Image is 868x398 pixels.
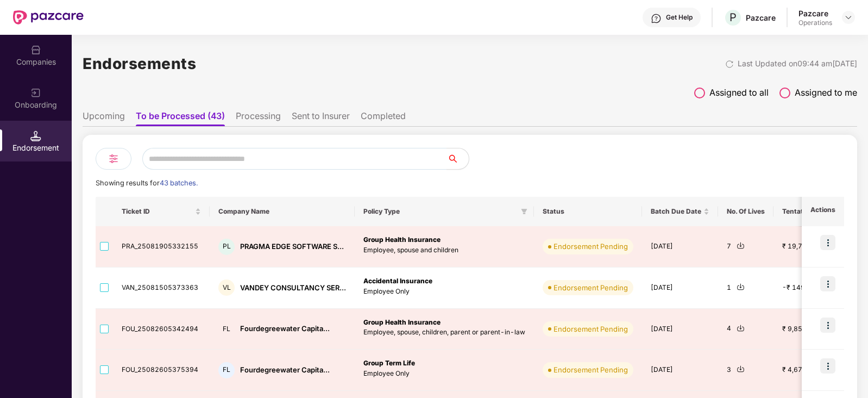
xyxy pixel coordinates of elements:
div: Endorsement Pending [553,282,628,293]
th: Tentative Batch Pricing [773,197,866,226]
div: PRAGMA EDGE SOFTWARE S... [240,241,344,252]
img: svg+xml;base64,PHN2ZyB4bWxucz0iaHR0cDovL3d3dy53My5vcmcvMjAwMC9zdmciIHdpZHRoPSIyNCIgaGVpZ2h0PSIyNC... [107,152,120,165]
p: Employee, spouse, children, parent or parent-in-law [363,327,525,338]
span: Ticket ID [122,207,193,216]
div: Fourdegreewater Capita... [240,365,330,375]
td: ₹ 4,670.65 [773,350,866,391]
span: 43 batches. [160,179,198,187]
div: Pazcare [746,13,776,23]
img: svg+xml;base64,PHN2ZyB3aWR0aD0iMjAiIGhlaWdodD0iMjAiIHZpZXdCb3g9IjAgMCAyMCAyMCIgZmlsbD0ibm9uZSIgeG... [30,88,41,98]
b: Group Term Life [363,359,415,367]
div: 1 [727,283,765,293]
div: 4 [727,324,765,334]
td: [DATE] [642,309,718,350]
div: PL [218,239,235,255]
span: Assigned to me [795,86,857,100]
th: No. Of Lives [718,197,773,226]
th: Company Name [210,197,355,226]
img: svg+xml;base64,PHN2ZyBpZD0iRG93bmxvYWQtMjR4MjQiIHhtbG5zPSJodHRwOi8vd3d3LnczLm9yZy8yMDAwL3N2ZyIgd2... [737,324,745,332]
td: ₹ 19,750.92 [773,226,866,268]
img: svg+xml;base64,PHN2ZyBpZD0iRG93bmxvYWQtMjR4MjQiIHhtbG5zPSJodHRwOi8vd3d3LnczLm9yZy8yMDAwL3N2ZyIgd2... [737,283,745,291]
th: Batch Due Date [642,197,718,226]
div: Get Help [666,13,693,22]
th: Ticket ID [113,197,210,226]
span: Batch Due Date [651,207,701,216]
div: 3 [727,365,765,375]
h1: Endorsements [83,52,196,76]
img: icon [820,318,835,333]
span: Policy Type [363,207,517,216]
div: Last Updated on 09:44 am[DATE] [738,58,857,70]
div: Endorsement Pending [553,241,628,252]
button: search [446,148,469,170]
li: Processing [236,110,281,126]
td: VAN_25081505373363 [113,268,210,309]
li: Sent to Insurer [292,110,350,126]
p: Employee Only [363,287,525,297]
td: PRA_25081905332155 [113,226,210,268]
img: svg+xml;base64,PHN2ZyBpZD0iSGVscC0zMngzMiIgeG1sbnM9Imh0dHA6Ly93d3cudzMub3JnLzIwMDAvc3ZnIiB3aWR0aD... [651,13,662,24]
div: Operations [798,18,832,27]
span: P [729,11,737,24]
img: svg+xml;base64,PHN2ZyBpZD0iQ29tcGFuaWVzIiB4bWxucz0iaHR0cDovL3d3dy53My5vcmcvMjAwMC9zdmciIHdpZHRoPS... [30,45,41,55]
li: Completed [361,110,406,126]
b: Group Health Insurance [363,318,441,326]
img: icon [820,358,835,374]
img: svg+xml;base64,PHN2ZyB3aWR0aD0iMTQuNSIgaGVpZ2h0PSIxNC41IiB2aWV3Qm94PSIwIDAgMTYgMTYiIGZpbGw9Im5vbm... [30,130,41,141]
li: Upcoming [83,110,125,126]
td: [DATE] [642,350,718,391]
div: VL [218,279,235,296]
td: [DATE] [642,268,718,309]
p: Employee, spouse and children [363,245,525,256]
img: New Pazcare Logo [13,10,84,24]
td: [DATE] [642,226,718,268]
img: icon [820,276,835,291]
li: To be Processed (43) [136,110,225,126]
div: VANDEY CONSULTANCY SER... [240,283,346,293]
td: FOU_25082605375394 [113,350,210,391]
img: svg+xml;base64,PHN2ZyBpZD0iRG93bmxvYWQtMjR4MjQiIHhtbG5zPSJodHRwOi8vd3d3LnczLm9yZy8yMDAwL3N2ZyIgd2... [737,365,745,373]
div: FL [218,321,235,337]
span: search [446,154,469,163]
img: svg+xml;base64,PHN2ZyBpZD0iRG93bmxvYWQtMjR4MjQiIHhtbG5zPSJodHRwOi8vd3d3LnczLm9yZy8yMDAwL3N2ZyIgd2... [737,241,745,250]
td: ₹ 9,852.03 [773,309,866,350]
div: Pazcare [798,8,832,18]
img: svg+xml;base64,PHN2ZyBpZD0iUmVsb2FkLTMyeDMyIiB4bWxucz0iaHR0cDovL3d3dy53My5vcmcvMjAwMC9zdmciIHdpZH... [725,60,734,69]
img: icon [820,235,835,250]
span: filter [519,205,530,218]
span: Showing results for [96,179,198,187]
b: Group Health Insurance [363,235,441,244]
div: Fourdegreewater Capita... [240,324,330,334]
td: -₹ 149.36 [773,268,866,309]
th: Status [534,197,642,226]
img: svg+xml;base64,PHN2ZyBpZD0iRHJvcGRvd24tMzJ4MzIiIHhtbG5zPSJodHRwOi8vd3d3LnczLm9yZy8yMDAwL3N2ZyIgd2... [844,13,853,22]
span: Assigned to all [709,86,769,100]
div: Endorsement Pending [553,364,628,375]
b: Accidental Insurance [363,277,432,285]
div: Endorsement Pending [553,324,628,334]
th: Actions [802,197,844,226]
td: FOU_25082605342494 [113,309,210,350]
span: filter [521,208,527,215]
div: FL [218,362,235,378]
p: Employee Only [363,369,525,379]
div: 7 [727,241,765,252]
